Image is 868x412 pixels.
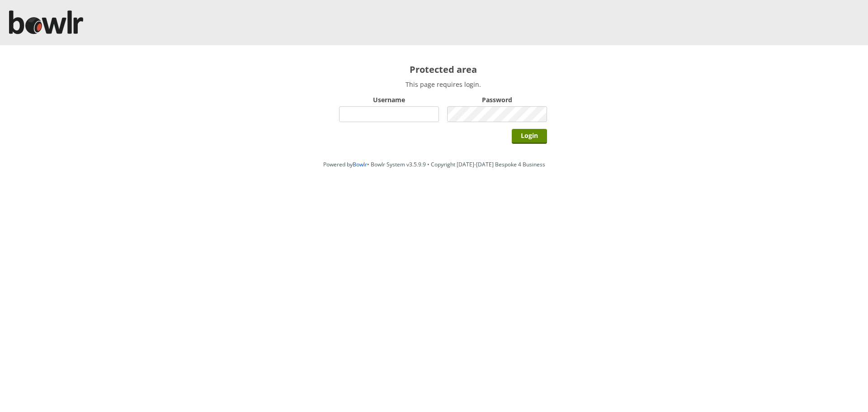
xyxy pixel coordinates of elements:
label: Username [339,95,439,104]
p: This page requires login. [339,80,547,89]
h2: Protected area [339,63,547,76]
input: Login [512,129,547,144]
label: Password [447,95,547,104]
a: Bowlr [353,161,367,168]
span: Powered by • Bowlr System v3.5.9.9 • Copyright [DATE]-[DATE] Bespoke 4 Business [323,161,545,168]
